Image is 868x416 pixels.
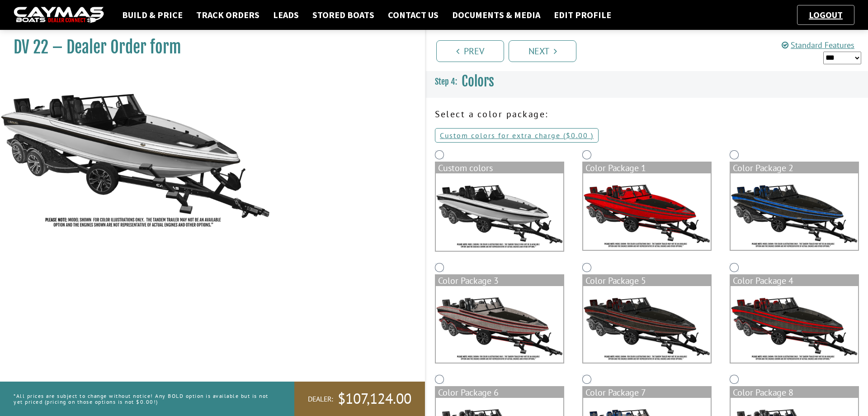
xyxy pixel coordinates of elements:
div: Color Package 8 [731,387,858,398]
span: Dealer: [308,394,333,404]
div: Color Package 7 [583,387,711,398]
img: color_package_366.png [731,286,858,363]
div: Custom colors [436,163,563,173]
span: $0.00 [566,131,588,140]
a: Prev [436,40,504,62]
a: Edit Profile [549,9,616,21]
a: Custom colors for extra charge ($0.00 ) [435,128,599,143]
a: Leads [269,9,303,21]
div: Color Package 5 [583,275,711,286]
img: color_package_363.png [731,173,858,250]
img: color_package_364.png [436,286,563,363]
div: Color Package 3 [436,275,563,286]
a: Build & Price [118,9,187,21]
div: Color Package 1 [583,163,711,173]
img: caymas-dealer-connect-2ed40d3bc7270c1d8d7ffb4b79bf05adc795679939227970def78ec6f6c03838.gif [14,7,104,24]
a: Contact Us [383,9,443,21]
h1: DV 22 – Dealer Order form [14,37,402,57]
a: Dealer:$107,124.00 [294,382,425,416]
div: Color Package 6 [436,387,563,398]
img: DV22-Base-Layer.png [436,173,563,251]
div: Color Package 4 [731,275,858,286]
a: Documents & Media [448,9,545,21]
img: color_package_365.png [583,286,711,363]
img: color_package_362.png [583,173,711,250]
a: Track Orders [192,9,264,21]
span: $107,124.00 [338,389,411,408]
ul: Pagination [434,39,868,62]
p: Select a color package: [435,107,859,121]
a: Standard Features [782,40,854,50]
p: *All prices are subject to change without notice! Any BOLD option is available but is not yet pri... [14,388,274,409]
a: Stored Boats [308,9,379,21]
a: Logout [804,9,847,20]
a: Next [509,40,576,62]
div: Color Package 2 [731,163,858,173]
h3: Colors [426,65,868,98]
